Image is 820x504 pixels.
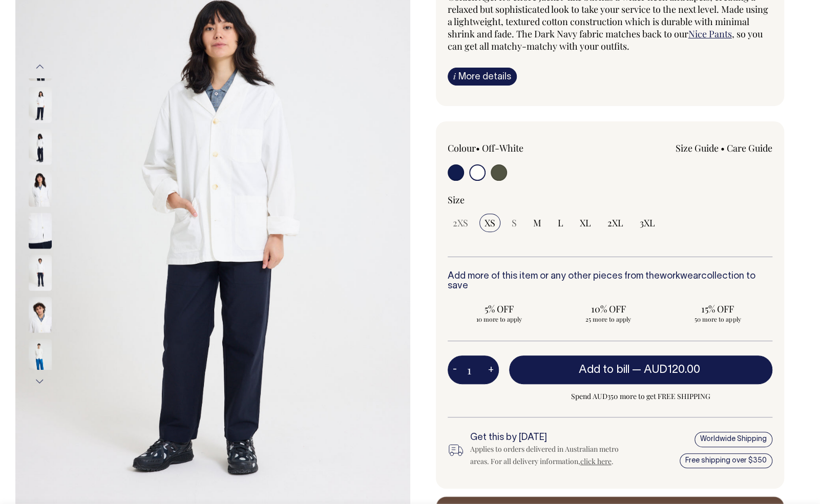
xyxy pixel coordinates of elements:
[580,217,591,229] span: XL
[29,129,52,164] img: off-white
[509,355,773,384] button: Add to bill —AUD120.00
[676,142,719,154] a: Size Guide
[643,365,700,375] span: AUD120.00
[483,360,499,380] button: +
[562,315,655,323] span: 25 more to apply
[558,217,563,229] span: L
[562,303,655,315] span: 10% OFF
[485,217,495,229] span: XS
[528,214,546,232] input: M
[453,315,545,323] span: 10 more to apply
[448,300,551,326] input: 5% OFF 10 more to apply
[453,303,545,315] span: 5% OFF
[688,28,732,40] a: Nice Pants
[453,217,468,229] span: 2XS
[470,433,625,443] h6: Get this by [DATE]
[453,71,456,81] span: i
[602,214,628,232] input: 2XL
[660,272,701,281] a: workwear
[29,297,52,332] img: off-white
[448,214,473,232] input: 2XS
[448,142,578,154] div: Colour
[448,28,763,52] span: , so you can get all matchy-matchy with your outfits.
[507,214,522,232] input: S
[727,142,772,154] a: Care Guide
[29,213,52,248] img: off-white
[553,214,569,232] input: L
[721,142,725,154] span: •
[448,194,773,206] div: Size
[580,456,612,466] a: click here
[32,55,48,78] button: Previous
[476,142,480,154] span: •
[448,360,462,380] button: -
[482,142,523,154] label: Off-White
[29,171,52,206] img: off-white
[448,271,773,292] h6: Add more of this item or any other pieces from the collection to save
[29,339,52,374] img: off-white
[509,390,773,403] span: Spend AUD350 more to get FREE SHIPPING
[671,315,764,323] span: 50 more to apply
[671,303,764,315] span: 15% OFF
[470,443,625,468] div: Applies to orders delivered in Australian metro areas. For all delivery information, .
[29,87,52,122] img: off-white
[533,217,541,229] span: M
[29,255,52,290] img: off-white
[635,214,660,232] input: 3XL
[579,365,629,375] span: Add to bill
[512,217,517,229] span: S
[632,365,702,375] span: —
[666,300,769,326] input: 15% OFF 50 more to apply
[607,217,623,229] span: 2XL
[479,214,500,232] input: XS
[448,68,517,86] a: iMore details
[557,300,660,326] input: 10% OFF 25 more to apply
[32,370,48,393] button: Next
[575,214,596,232] input: XL
[640,217,655,229] span: 3XL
